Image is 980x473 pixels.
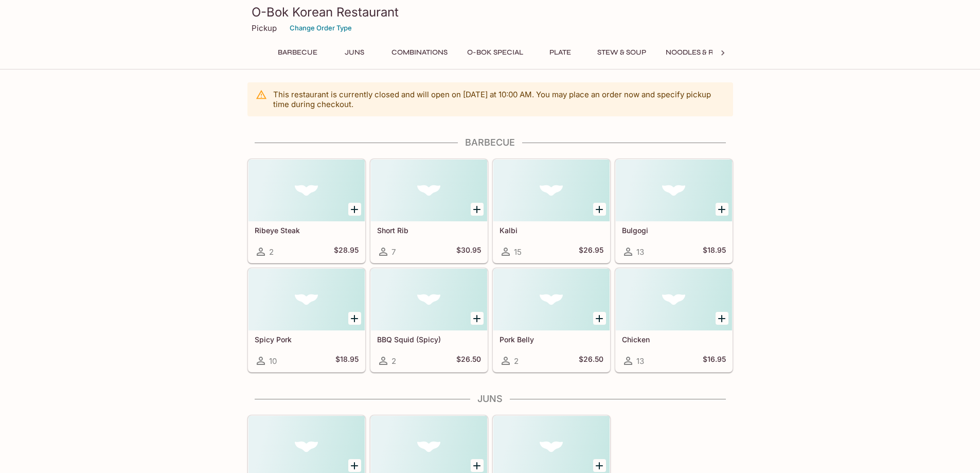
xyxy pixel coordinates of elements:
a: Chicken13$16.95 [615,268,733,372]
button: Add Bulgogi [716,203,728,216]
h5: Kalbi [500,226,603,235]
a: Ribeye Steak2$28.95 [248,159,365,263]
button: Combinations [386,45,453,60]
h5: $30.95 [456,246,481,258]
span: 7 [391,247,396,257]
span: 2 [391,356,396,366]
button: Plate [537,45,583,60]
button: Add Shrimp Jun [593,459,606,472]
p: This restaurant is currently closed and will open on [DATE] at 10:00 AM . You may place an order ... [273,90,725,109]
div: Chicken [616,269,732,330]
button: Add Spicy Pork [348,312,361,325]
h5: $26.50 [579,355,603,367]
h5: Short Rib [377,226,481,235]
h5: Ribeye Steak [255,226,359,235]
h3: O-Bok Korean Restaurant [252,4,729,20]
button: Add Chicken [716,312,728,325]
button: Add Pork Belly [593,312,606,325]
h4: Barbecue [247,137,733,148]
span: 2 [514,356,519,366]
h5: $18.95 [335,355,359,367]
a: Kalbi15$26.95 [493,159,610,263]
div: Bulgogi [616,160,732,221]
button: Noodles & Rice [660,45,732,60]
div: BBQ Squid (Spicy) [371,269,487,330]
h5: $28.95 [334,246,359,258]
span: 10 [269,356,277,366]
a: BBQ Squid (Spicy)2$26.50 [370,268,488,372]
h5: BBQ Squid (Spicy) [377,335,481,344]
button: Add Ribeye Steak [348,203,361,216]
span: 2 [269,247,274,257]
div: Spicy Pork [248,269,365,330]
button: Add BBQ Squid (Spicy) [471,312,484,325]
span: 13 [636,356,644,366]
h5: Bulgogi [622,226,726,235]
a: Pork Belly2$26.50 [493,268,610,372]
p: Pickup [252,23,277,33]
button: Add Kalbi [593,203,606,216]
a: Short Rib7$30.95 [370,159,488,263]
h5: $18.95 [703,246,726,258]
a: Spicy Pork10$18.95 [248,268,365,372]
button: Barbecue [272,45,323,60]
button: Add Fish Jun [471,459,484,472]
button: Juns [331,45,378,60]
div: Short Rib [371,160,487,221]
span: 13 [636,247,644,257]
a: Bulgogi13$18.95 [615,159,733,263]
div: Pork Belly [493,269,610,330]
button: Change Order Type [285,20,357,36]
h5: $26.95 [579,246,603,258]
button: O-BOK Special [461,45,529,60]
button: Add Short Rib [471,203,484,216]
button: Stew & Soup [592,45,652,60]
h5: Pork Belly [500,335,603,344]
h4: Juns [247,393,733,405]
h5: Chicken [622,335,726,344]
h5: $26.50 [456,355,481,367]
h5: Spicy Pork [255,335,359,344]
div: Ribeye Steak [248,160,365,221]
button: Add Meat Jun [348,459,361,472]
span: 15 [514,247,522,257]
div: Kalbi [493,160,610,221]
h5: $16.95 [703,355,726,367]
